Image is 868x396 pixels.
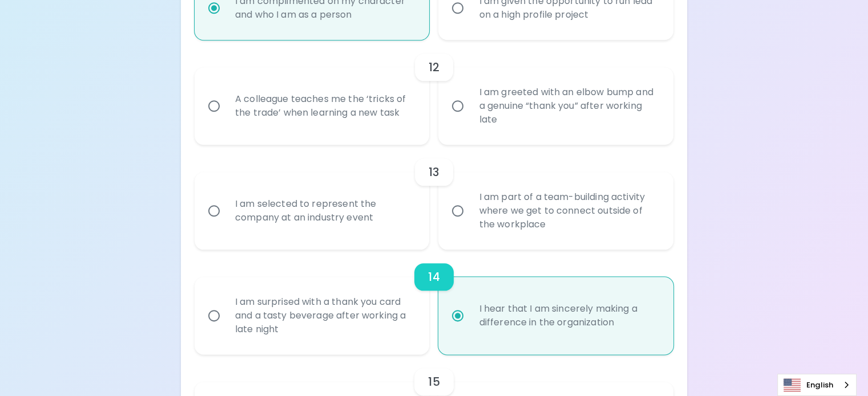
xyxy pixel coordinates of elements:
aside: Language selected: English [777,374,857,396]
h6: 13 [429,163,439,181]
div: choice-group-check [195,145,673,250]
div: I am part of a team-building activity where we get to connect outside of the workplace [470,177,667,245]
h6: 14 [428,268,439,286]
div: I am selected to represent the company at an industry event [226,183,423,238]
div: A colleague teaches me the ‘tricks of the trade’ when learning a new task [226,79,423,133]
h6: 15 [428,373,439,391]
h6: 12 [429,58,439,76]
div: I hear that I am sincerely making a difference in the organization [470,288,667,343]
div: choice-group-check [195,250,673,354]
div: choice-group-check [195,40,673,145]
div: I am surprised with a thank you card and a tasty beverage after working a late night [226,281,423,350]
div: I am greeted with an elbow bump and a genuine “thank you” after working late [470,72,667,140]
div: Language [777,374,857,396]
a: English [778,374,856,395]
